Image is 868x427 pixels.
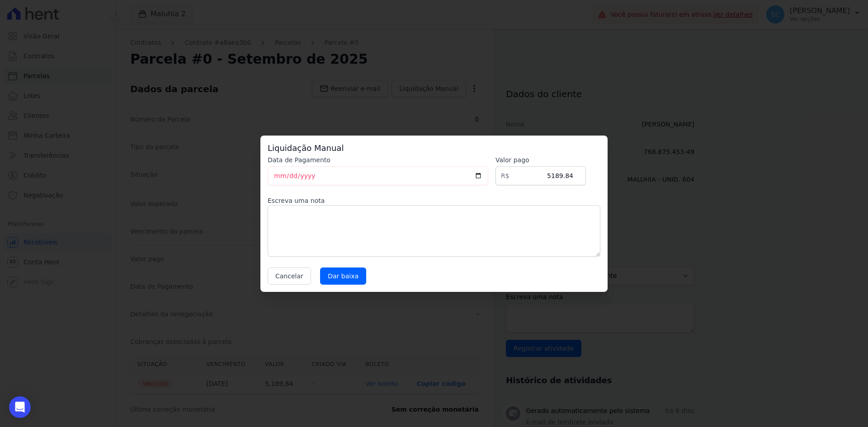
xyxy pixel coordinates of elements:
label: Valor pago [495,155,586,164]
label: Data de Pagamento [268,155,488,164]
button: Cancelar [268,267,311,285]
label: Escreva uma nota [268,196,600,205]
input: Dar baixa [320,267,366,285]
h3: Liquidação Manual [268,143,600,154]
div: Open Intercom Messenger [9,396,31,418]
